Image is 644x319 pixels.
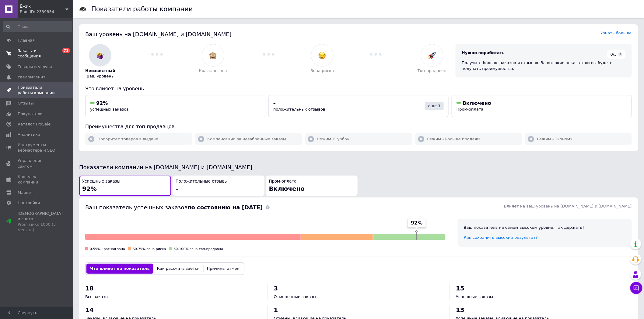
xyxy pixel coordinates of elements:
[87,74,114,79] span: Ваш уровень
[85,68,115,74] span: Неизвестный
[274,285,278,292] span: 3
[199,68,227,74] span: Красная зона
[311,68,334,74] span: Зона риска
[18,111,43,117] span: Покупатели
[207,136,286,142] span: Компенсации за незабранные заказы
[82,185,97,192] span: 92%
[607,50,626,59] div: 0/3
[618,52,623,57] span: ?
[90,107,129,111] span: успешных заказов
[85,95,265,117] button: 92%успешных заказов
[18,190,33,195] span: Маркет
[85,204,263,211] span: Ваш показатель успешных заказов
[62,48,70,53] span: 71
[18,38,35,43] span: Главная
[18,101,34,106] span: Отзывы
[18,85,56,96] span: Показатели работы компании
[537,136,573,142] span: Режим «Эконом»
[269,185,305,192] span: Включено
[274,306,278,314] span: 1
[268,95,449,117] button: –положительных отзывовеще 1
[85,306,94,314] span: 14
[463,100,491,106] span: Включено
[3,21,72,32] input: Поиск
[18,122,51,127] span: Каталог ProSale
[462,50,505,55] span: Нужно поработать
[209,52,217,59] img: :see_no_evil:
[18,64,52,70] span: Товары и услуги
[18,132,40,137] span: Аналитика
[425,102,444,110] div: еще 1
[600,31,632,35] a: Узнать больше
[427,136,481,142] span: Режим «Больше продаж»
[85,31,232,37] span: Ваш уровень на [DOMAIN_NAME] и [DOMAIN_NAME]
[456,306,464,314] span: 13
[79,176,171,196] button: Успешные заказы92%
[20,9,73,15] div: Ваш ID: 2339854
[318,52,326,59] img: :disappointed_relieved:
[457,107,484,111] span: Пром-оплата
[153,264,203,273] button: Как рассчитывается
[187,204,263,211] b: по состоянию на [DATE]
[452,95,632,117] button: ВключеноПром-оплата
[176,185,179,192] span: –
[85,86,144,91] span: Что влияет на уровень
[273,107,325,111] span: положительных отзывов
[18,174,56,185] span: Кошелек компании
[269,179,297,184] span: Пром-оплата
[85,285,94,292] span: 18
[90,247,125,251] span: 0-59% красная зона
[464,225,626,230] div: Ваш показатель на самом высоком уровне. Так держать!
[428,52,436,59] img: :rocket:
[133,247,166,251] span: 60-79% зона риска
[91,5,193,13] h1: Показатели работы компании
[85,124,174,129] span: Преимущества для топ-продавцов
[18,200,40,206] span: Настройки
[96,100,108,106] span: 92%
[411,220,422,226] span: 92%
[173,247,223,251] span: 80-100% зона топ-продавца
[97,136,158,142] span: Приоритет товаров в выдаче
[630,282,642,294] button: Чат с покупателем
[86,264,153,273] button: Что влияет на показатель
[464,235,538,240] a: Как сохранить высокий результат?
[18,222,63,233] div: Prom микс 1000 (3 месяца)
[317,136,349,142] span: Режим «Турбо»
[18,158,56,169] span: Управление сайтом
[18,74,45,80] span: Уведомления
[85,294,108,299] span: Все заказы
[18,211,63,233] span: [DEMOGRAPHIC_DATA] и счета
[274,294,316,299] span: Отмененные заказы
[203,264,243,273] button: Причины отмен
[18,48,56,59] span: Заказы и сообщения
[504,204,632,208] span: Влияет на ваш уровень на [DOMAIN_NAME] и [DOMAIN_NAME]
[173,176,264,196] button: Положительные отзывы–
[82,179,120,184] span: Успешные заказы
[456,285,464,292] span: 15
[79,164,252,170] span: Показатели компании на [DOMAIN_NAME] и [DOMAIN_NAME]
[418,68,446,74] span: Топ-продавец
[462,60,626,71] div: Получите больше заказов и отзывов. За высокие показатели вы будете получать преимущества.
[456,294,493,299] span: Успешные заказы
[96,52,104,59] img: :woman-shrugging:
[176,179,228,184] span: Положительные отзывы
[266,176,358,196] button: Пром-оплатаВключено
[273,100,276,106] span: –
[18,142,56,153] span: Инструменты вебмастера и SEO
[20,4,65,9] span: Ёжик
